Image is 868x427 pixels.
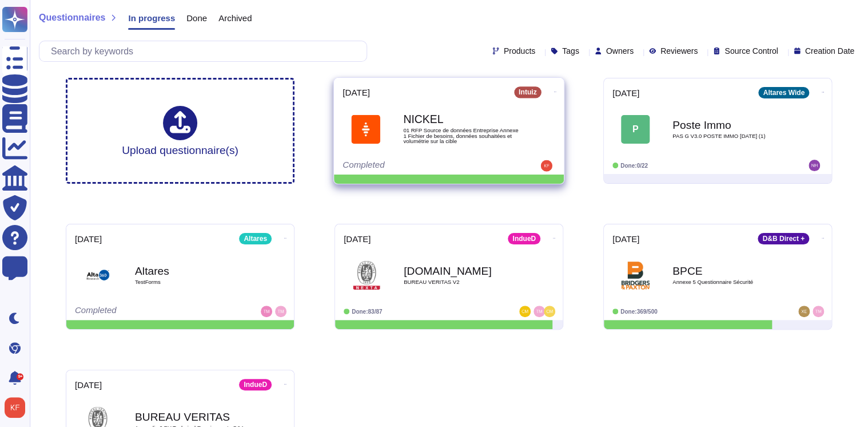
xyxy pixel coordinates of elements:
[135,279,249,285] span: TestForms
[620,163,648,169] span: Done: 0/22
[541,160,552,172] img: user
[758,87,809,98] div: Altares Wide
[621,115,650,144] div: P
[672,133,787,139] span: PAS G V3.0 POSTE IMMO [DATE] (1)
[514,86,541,98] div: Intuiz
[404,279,518,285] span: BUREAU VERITAS V2
[135,412,249,422] b: BUREAU VERITAS
[2,395,33,420] button: user
[620,309,658,315] span: Done: 369/500
[75,381,102,389] span: [DATE]
[343,160,484,172] div: Completed
[809,160,820,171] img: user
[403,128,519,144] span: 01 RFP Source de données Entreprise Annexe 1 Fichier de besoins, données souhaitées et volumétrie...
[758,233,809,244] div: D&B Direct +
[508,233,540,244] div: IndueD
[17,373,23,380] div: 9+
[261,306,272,317] img: user
[805,47,854,55] span: Creation Date
[45,41,367,61] input: Search by keywords
[660,47,698,55] span: Reviewers
[562,47,579,55] span: Tags
[239,233,272,244] div: Altares
[239,379,272,390] div: IndueD
[606,47,634,55] span: Owners
[135,266,249,276] b: Altares
[275,306,286,317] img: user
[218,14,252,22] span: Archived
[544,306,555,317] img: user
[122,106,238,156] div: Upload questionnaire(s)
[403,114,519,125] b: NICKEL
[612,235,639,243] span: [DATE]
[343,88,370,97] span: [DATE]
[672,120,787,131] b: Poste Immo
[798,306,810,317] img: user
[519,306,531,317] img: user
[352,261,381,290] img: Logo
[612,89,639,97] span: [DATE]
[351,114,380,144] img: Logo
[504,47,535,55] span: Products
[352,309,382,315] span: Done: 83/87
[128,14,175,22] span: In progress
[621,261,650,290] img: Logo
[813,306,824,317] img: user
[83,261,112,290] img: Logo
[533,306,545,317] img: user
[75,306,215,317] div: Completed
[5,397,25,418] img: user
[672,279,787,285] span: Annexe 5 Questionnaire Sécurité
[39,13,105,22] span: Questionnaires
[672,266,787,276] b: BPCE
[344,235,371,243] span: [DATE]
[404,266,518,276] b: [DOMAIN_NAME]
[75,235,102,243] span: [DATE]
[724,47,778,55] span: Source Control
[186,14,207,22] span: Done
